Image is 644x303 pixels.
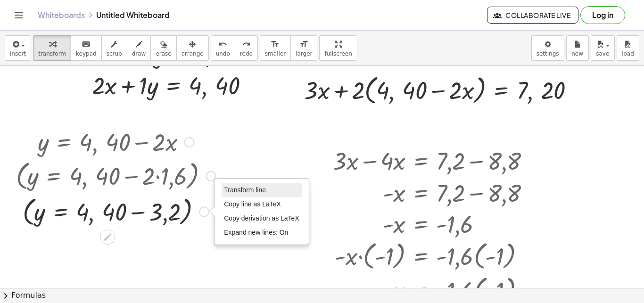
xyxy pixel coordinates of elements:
span: insert [10,50,26,57]
span: keypad [76,50,97,57]
button: format_sizesmaller [260,35,291,61]
button: settings [531,35,564,61]
span: new [571,50,583,57]
button: Collaborate Live [487,7,578,24]
span: Collaborate Live [495,11,570,19]
i: format_size [271,39,280,50]
button: Toggle navigation [11,8,26,23]
span: smaller [265,50,286,57]
i: redo [242,39,251,50]
span: Copy line as LaTeX [224,200,281,208]
button: undoundo [211,35,235,61]
span: undo [216,50,230,57]
button: load [617,35,639,61]
span: redo [240,50,253,57]
span: draw [132,50,146,57]
button: format_sizelarger [290,35,317,61]
i: undo [218,39,227,50]
button: draw [127,35,151,61]
button: new [566,35,589,61]
span: Transform line [224,186,266,194]
span: fullscreen [324,50,352,57]
button: transform [33,35,71,61]
i: format_size [299,39,308,50]
i: keyboard [82,39,91,50]
span: transform [38,50,66,57]
button: redoredo [235,35,258,61]
button: save [591,35,615,61]
button: insert [5,35,31,61]
span: scrub [107,50,122,57]
span: erase [156,50,171,57]
span: load [622,50,634,57]
button: arrange [176,35,209,61]
span: larger [296,50,312,57]
span: save [596,50,609,57]
span: settings [537,50,559,57]
span: Copy derivation as LaTeX [224,214,299,222]
a: Whiteboards [38,10,85,20]
span: Expand new lines: On [224,229,288,236]
button: scrub [101,35,127,61]
span: arrange [182,50,204,57]
button: keyboardkeypad [71,35,102,61]
button: Log in [580,6,625,24]
div: Edit math [100,229,115,245]
button: erase [150,35,176,61]
button: fullscreen [319,35,357,61]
